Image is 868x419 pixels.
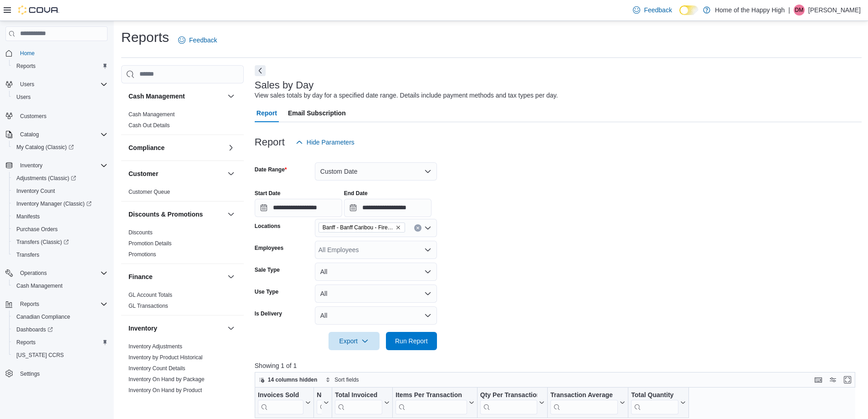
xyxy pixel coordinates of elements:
[322,374,362,385] button: Sort fields
[268,376,318,383] span: 14 columns hidden
[629,1,675,19] a: Feedback
[13,142,108,153] span: My Catalog (Classic)
[255,222,281,230] label: Locations
[13,186,59,197] a: Inventory Count
[128,143,224,152] button: Compliance
[644,5,672,15] span: Feedback
[386,332,437,350] button: Run Report
[20,50,35,57] span: Home
[13,92,108,103] span: Users
[128,343,182,350] span: Inventory Adjustments
[128,376,205,383] a: Inventory On Hand by Package
[128,210,203,219] h3: Discounts & Promotions
[128,302,168,310] span: GL Transactions
[128,365,185,372] span: Inventory Count Details
[128,189,170,195] a: Customer Queue
[128,122,170,129] a: Cash Out Details
[16,129,42,140] button: Catalog
[9,185,111,197] button: Inventory Count
[550,391,625,414] button: Transaction Average
[317,391,329,414] button: Net Sold
[13,198,108,209] span: Inventory Manager (Classic)
[16,282,62,290] span: Cash Management
[2,267,111,279] button: Operations
[16,352,64,359] span: [US_STATE] CCRS
[255,80,314,91] h3: Sales by Day
[9,323,111,336] a: Dashboards
[317,391,322,400] div: Net Sold
[16,238,69,246] span: Transfers (Classic)
[255,266,280,274] label: Sale Type
[128,354,203,361] a: Inventory by Product Historical
[16,129,108,140] span: Catalog
[128,210,224,219] button: Discounts & Promotions
[128,229,153,236] a: Discounts
[255,199,342,217] input: Press the down key to open a popover containing a calendar.
[288,104,346,122] span: Email Subscription
[318,222,405,233] span: Banff - Banff Caribou - Fire & Flower
[128,92,224,101] button: Cash Management
[257,104,277,122] span: Report
[128,365,185,372] a: Inventory Count Details
[16,144,74,151] span: My Catalog (Classic)
[9,172,111,185] a: Adjustments (Classic)
[335,391,390,414] button: Total Invoiced
[13,249,108,260] span: Transfers
[16,175,76,182] span: Adjustments (Classic)
[16,339,36,346] span: Reports
[16,187,55,195] span: Inventory Count
[395,391,467,400] div: Items Per Transaction
[395,225,401,230] button: Remove Banff - Banff Caribou - Fire & Flower from selection in this group
[128,292,172,298] a: GL Account Totals
[13,324,56,335] a: Dashboards
[128,324,157,333] h3: Inventory
[128,111,175,118] a: Cash Management
[307,138,354,147] span: Hide Parameters
[128,92,185,101] h3: Cash Management
[9,60,111,72] button: Reports
[315,306,437,325] button: All
[128,240,172,247] span: Promotion Details
[128,303,168,309] a: GL Transactions
[9,223,111,236] button: Purchase Orders
[317,391,322,414] div: Net Sold
[128,354,203,361] span: Inventory by Product Historical
[255,374,321,385] button: 14 columns hidden
[16,79,108,90] span: Users
[13,224,108,235] span: Purchase Orders
[16,299,43,310] button: Reports
[16,368,43,379] a: Settings
[18,5,59,15] img: Cova
[9,248,111,261] button: Transfers
[226,323,236,334] button: Inventory
[16,268,108,279] span: Operations
[16,313,70,321] span: Canadian Compliance
[788,5,790,16] p: |
[13,237,108,248] span: Transfers (Classic)
[9,336,111,349] button: Reports
[9,141,111,154] a: My Catalog (Classic)
[128,188,170,196] span: Customer Queue
[20,269,47,277] span: Operations
[550,391,618,400] div: Transaction Average
[226,142,236,153] button: Compliance
[2,47,111,60] button: Home
[13,61,108,72] span: Reports
[128,111,175,118] span: Cash Management
[16,93,31,101] span: Users
[9,210,111,223] button: Manifests
[258,391,303,400] div: Invoices Sold
[175,31,221,49] a: Feedback
[20,300,39,308] span: Reports
[128,122,170,129] span: Cash Out Details
[13,249,43,260] a: Transfers
[715,5,785,16] p: Home of the Happy High
[121,109,244,134] div: Cash Management
[344,190,368,197] label: End Date
[329,332,380,350] button: Export
[20,81,34,88] span: Users
[2,367,111,380] button: Settings
[255,288,278,295] label: Use Type
[334,332,374,350] span: Export
[5,43,108,404] nav: Complex example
